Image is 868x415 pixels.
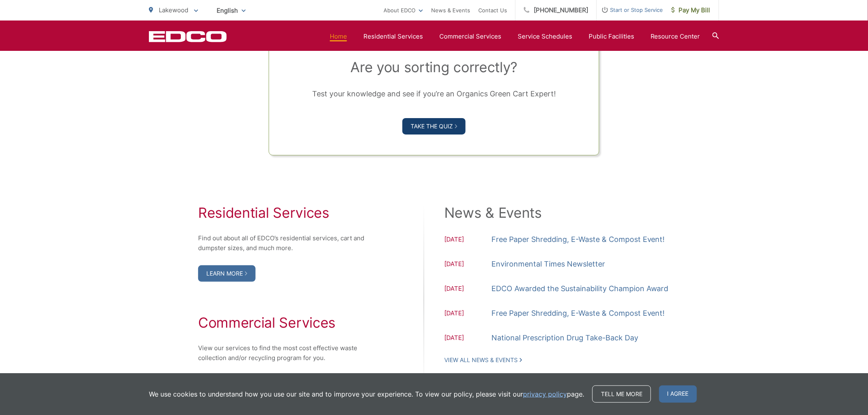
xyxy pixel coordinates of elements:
a: EDCO Awarded the Sustainability Champion Award [491,283,669,295]
h2: Commercial Services [198,315,375,331]
h3: Are you sorting correctly? [290,59,578,75]
span: Pay My Bill [672,5,710,15]
a: Environmental Times Newsletter [491,258,605,270]
h2: News & Events [444,205,670,221]
a: Free Paper Shredding, E-Waste & Compost Event! [491,307,665,319]
a: Learn More [198,265,256,282]
span: [DATE] [444,308,491,319]
a: EDCD logo. Return to the homepage. [149,31,227,42]
a: Free Paper Shredding, E-Waste & Compost Event! [491,233,665,246]
a: Home [330,32,347,41]
span: English [210,3,252,18]
p: Find out about all of EDCO’s residential services, cart and dumpster sizes, and much more. [198,233,375,253]
a: Tell me more [592,385,651,403]
span: [DATE] [444,235,491,246]
a: Resource Center [651,32,700,41]
a: Residential Services [363,32,423,41]
a: Take the Quiz [402,118,466,135]
span: [DATE] [444,333,491,344]
span: I agree [659,385,697,403]
a: About EDCO [384,5,423,15]
span: [DATE] [444,284,491,295]
p: We use cookies to understand how you use our site and to improve your experience. To view our pol... [149,389,584,399]
h2: Residential Services [198,205,375,221]
p: Test your knowledge and see if you’re an Organics Green Cart Expert! [290,88,578,100]
a: privacy policy [523,389,567,399]
a: View All News & Events [444,356,522,364]
a: News & Events [431,5,470,15]
p: View our services to find the most cost effective waste collection and/or recycling program for you. [198,343,375,363]
a: Commercial Services [439,32,501,41]
span: [DATE] [444,259,491,270]
span: Lakewood [159,6,188,14]
a: National Prescription Drug Take-Back Day [491,332,638,344]
a: Public Facilities [589,32,634,41]
a: Contact Us [478,5,507,15]
a: Service Schedules [518,32,572,41]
